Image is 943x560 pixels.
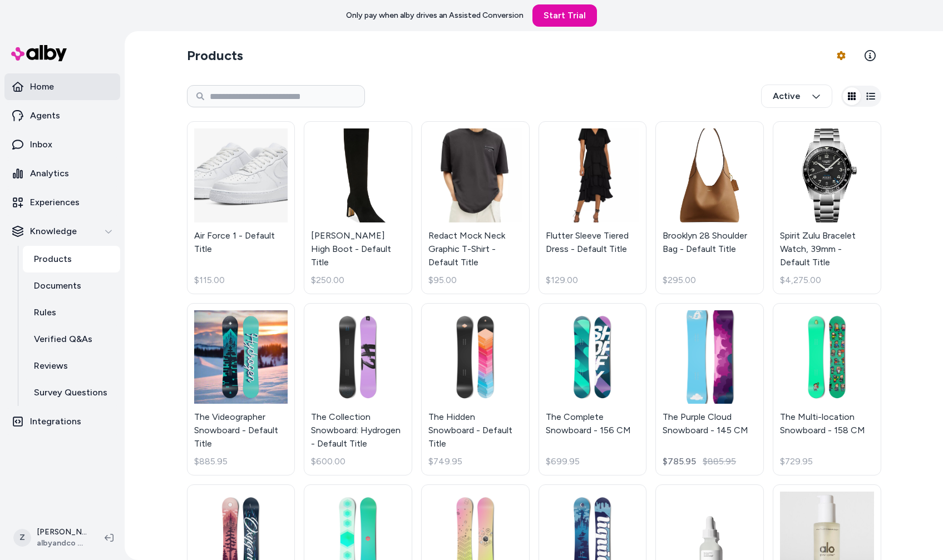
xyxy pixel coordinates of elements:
a: Agents [4,102,120,129]
a: Flutter Sleeve Tiered Dress - Default TitleFlutter Sleeve Tiered Dress - Default Title$129.00 [539,121,647,294]
p: Reviews [34,359,68,373]
a: Experiences [4,189,120,216]
a: Integrations [4,408,120,435]
a: The Multi-location Snowboard - 158 CMThe Multi-location Snowboard - 158 CM$729.95 [773,303,881,476]
button: Knowledge [4,218,120,245]
a: Home [4,73,120,100]
a: Brooklyn 28 Shoulder Bag - Default TitleBrooklyn 28 Shoulder Bag - Default Title$295.00 [655,121,764,294]
p: Verified Q&As [34,333,92,346]
a: Survey Questions [23,379,120,406]
a: Reviews [23,353,120,379]
p: Analytics [30,167,69,180]
p: Inbox [30,138,52,151]
h2: Products [187,47,243,65]
p: Experiences [30,196,80,209]
p: Agents [30,109,60,122]
a: Sylvia Knee High Boot - Default Title[PERSON_NAME] High Boot - Default Title$250.00 [304,121,412,294]
a: Air Force 1 - Default TitleAir Force 1 - Default Title$115.00 [187,121,295,294]
button: Active [761,85,832,108]
a: Rules [23,299,120,326]
a: Inbox [4,131,120,158]
a: The Collection Snowboard: Hydrogen - Default TitleThe Collection Snowboard: Hydrogen - Default Ti... [304,303,412,476]
p: Survey Questions [34,386,107,399]
p: Only pay when alby drives an Assisted Conversion [346,10,524,21]
p: Home [30,80,54,93]
a: Verified Q&As [23,326,120,353]
span: Z [13,529,31,547]
a: Products [23,246,120,272]
p: Rules [34,306,56,319]
p: [PERSON_NAME] [37,527,87,538]
a: Redact Mock Neck Graphic T-Shirt - Default TitleRedact Mock Neck Graphic T-Shirt - Default Title$... [421,121,530,294]
a: Spirit Zulu Bracelet Watch, 39mm - Default TitleSpirit Zulu Bracelet Watch, 39mm - Default Title$... [773,121,881,294]
a: The Videographer Snowboard - Default TitleThe Videographer Snowboard - Default Title$885.95 [187,303,295,476]
a: Documents [23,272,120,299]
a: Start Trial [532,4,597,27]
p: Documents [34,279,81,293]
img: alby Logo [11,45,67,61]
p: Integrations [30,415,81,428]
p: Products [34,252,72,266]
a: Analytics [4,160,120,187]
a: The Hidden Snowboard - Default TitleThe Hidden Snowboard - Default Title$749.95 [421,303,530,476]
a: The Complete Snowboard - 156 CMThe Complete Snowboard - 156 CM$699.95 [539,303,647,476]
p: Knowledge [30,225,77,238]
a: The Purple Cloud Snowboard - 145 CMThe Purple Cloud Snowboard - 145 CM$785.95$885.95 [655,303,764,476]
span: albyandco SolCon [37,538,87,549]
button: Z[PERSON_NAME]albyandco SolCon [7,520,96,556]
